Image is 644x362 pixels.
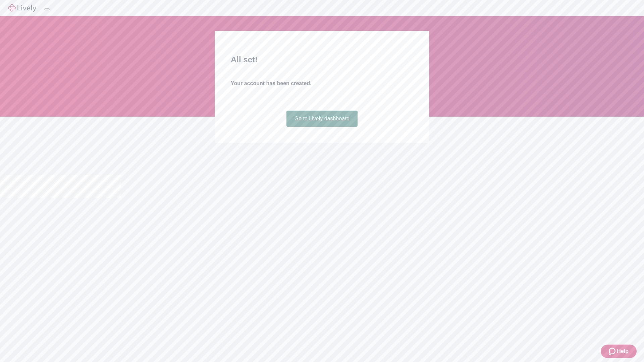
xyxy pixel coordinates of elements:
[286,111,358,127] a: Go to Lively dashboard
[601,345,637,358] button: Zendesk support iconHelp
[231,54,413,66] h2: All set!
[231,79,413,87] h4: Your account has been created.
[8,4,36,12] img: Lively
[44,8,50,10] button: Log out
[609,347,617,355] svg: Zendesk support icon
[617,347,629,355] span: Help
